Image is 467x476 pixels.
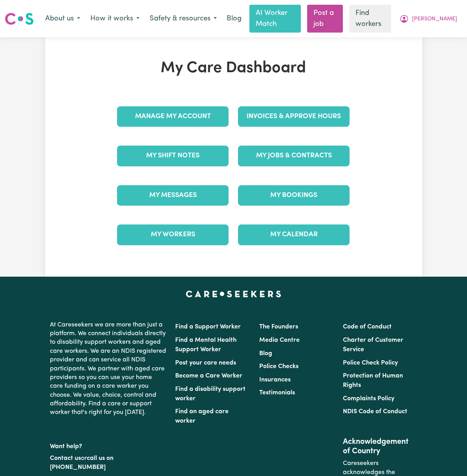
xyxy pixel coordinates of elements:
[5,10,34,28] a: Careseekers logo
[186,291,281,297] a: Careseekers home page
[175,409,229,424] a: Find an aged care worker
[40,11,85,27] button: About us
[259,324,298,330] a: The Founders
[343,360,398,366] a: Police Check Policy
[175,337,236,353] a: Find a Mental Health Support Worker
[436,445,461,470] iframe: Button to launch messaging window
[259,337,300,343] a: Media Centre
[50,455,114,470] a: call us on [PHONE_NUMBER]
[50,455,81,461] a: Contact us
[85,11,145,27] button: How it works
[175,360,236,366] a: Post your care needs
[343,337,403,353] a: Charter of Customer Service
[412,15,457,24] span: [PERSON_NAME]
[343,324,392,330] a: Code of Conduct
[145,11,222,27] button: Safety & resources
[50,317,166,420] p: At Careseekers we are more than just a platform. We connect individuals directly to disability su...
[50,439,166,451] p: Want help?
[307,5,343,33] a: Post a job
[349,5,391,33] a: Find workers
[117,106,229,127] a: Manage My Account
[5,12,34,26] img: Careseekers logo
[112,59,354,78] h1: My Care Dashboard
[117,146,229,166] a: My Shift Notes
[259,377,291,383] a: Insurances
[175,373,242,379] a: Become a Care Worker
[117,224,229,245] a: My Workers
[222,10,246,27] a: Blog
[238,146,350,166] a: My Jobs & Contracts
[117,185,229,206] a: My Messages
[259,350,272,357] a: Blog
[259,363,299,370] a: Police Checks
[50,451,166,475] p: or
[238,106,350,127] a: Invoices & Approve Hours
[343,373,403,388] a: Protection of Human Rights
[238,185,350,206] a: My Bookings
[175,386,245,402] a: Find a disability support worker
[343,409,407,415] a: NDIS Code of Conduct
[175,324,241,330] a: Find a Support Worker
[343,437,417,456] h2: Acknowledgement of Country
[238,224,350,245] a: My Calendar
[249,5,301,33] a: AI Worker Match
[343,396,394,402] a: Complaints Policy
[394,11,462,27] button: My Account
[259,390,295,396] a: Testimonials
